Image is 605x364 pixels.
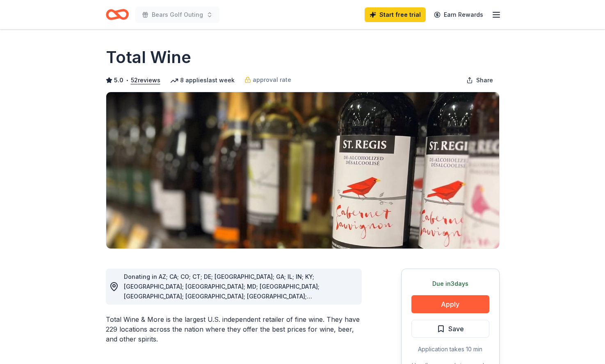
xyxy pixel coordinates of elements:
[124,273,320,329] span: Donating in AZ; CA; CO; CT; DE; [GEOGRAPHIC_DATA]; GA; IL; IN; KY; [GEOGRAPHIC_DATA]; [GEOGRAPHIC...
[411,295,489,313] button: Apply
[131,75,160,85] button: 52reviews
[253,75,291,85] span: approval rate
[106,5,129,24] a: Home
[170,75,235,85] div: 8 applies last week
[152,10,203,20] span: Bears Golf Outing
[126,77,128,84] span: •
[460,72,500,88] button: Share
[411,320,489,338] button: Save
[106,46,191,69] h1: Total Wine
[411,344,489,354] div: Application takes 10 min
[448,323,464,334] span: Save
[106,92,499,249] img: Image for Total Wine
[244,75,291,85] a: approval rate
[106,314,362,344] div: Total Wine & More is the largest U.S. independent retailer of fine wine. They have 229 locations ...
[365,7,426,22] a: Start free trial
[476,75,493,85] span: Share
[135,7,219,23] button: Bears Golf Outing
[411,279,489,289] div: Due in 3 days
[114,75,123,85] span: 5.0
[429,7,488,22] a: Earn Rewards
